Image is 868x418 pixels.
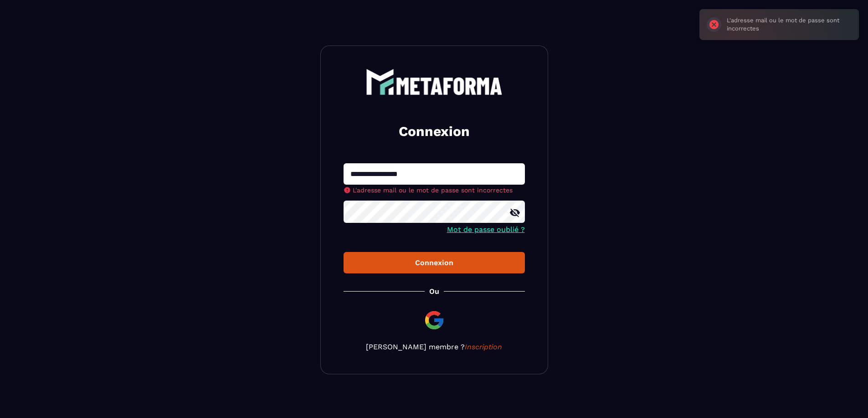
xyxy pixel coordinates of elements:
[423,309,445,331] img: google
[344,342,525,351] p: [PERSON_NAME] membre ?
[344,252,525,273] button: Connexion
[351,258,518,267] div: Connexion
[353,186,513,194] span: L'adresse mail ou le mot de passe sont incorrectes
[354,122,514,141] h2: Connexion
[344,69,525,95] a: logo
[447,225,525,234] a: Mot de passe oublié ?
[366,69,503,95] img: logo
[465,342,502,351] a: Inscription
[429,287,439,296] p: Ou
